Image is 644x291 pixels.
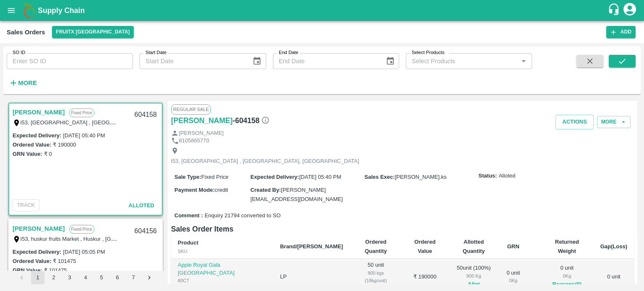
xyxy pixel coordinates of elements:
[506,269,520,285] div: 0 unit
[13,132,61,139] label: Expected Delivery :
[215,187,228,193] span: credit
[547,264,587,289] div: 0 unit
[171,104,211,114] span: Regular Sale
[63,132,105,139] label: [DATE] 05:40 PM
[95,271,108,284] button: Go to page 5
[518,56,529,67] button: Open
[145,49,166,56] label: Start Date
[299,174,341,180] span: [DATE] 05:40 PM
[63,249,105,255] label: [DATE] 05:05 PM
[53,142,76,148] label: ₹ 190000
[2,1,21,20] button: open drawer
[140,53,246,69] input: Start Date
[468,280,480,289] button: Allot
[171,157,359,165] p: i53, [GEOGRAPHIC_DATA] , [GEOGRAPHIC_DATA], [GEOGRAPHIC_DATA]
[547,280,587,289] button: Reasons(0)
[178,261,267,277] p: Apple Royal Gala [GEOGRAPHIC_DATA]
[63,271,76,284] button: Go to page 3
[44,267,67,273] label: ₹ 101475
[52,26,134,38] button: Select DC
[365,239,387,254] b: Ordered Quantity
[13,151,42,157] label: GRN Value:
[478,172,497,180] label: Status:
[250,187,281,193] label: Created By :
[130,105,162,125] div: 604158
[21,235,442,242] label: I53, huskur fruits Market , Huskur , [GEOGRAPHIC_DATA] , [GEOGRAPHIC_DATA] ([GEOGRAPHIC_DATA]) Ur...
[414,239,436,254] b: Ordered Value
[201,174,229,180] span: Fixed Price
[7,27,45,38] div: Sales Orders
[178,239,198,246] b: Product
[174,212,203,220] label: Comment :
[178,277,267,284] div: 80CT
[608,3,622,18] div: customer-support
[455,272,493,280] div: 900 Kg
[205,212,280,220] span: Enquiry 21794 converted to SO
[31,271,44,284] button: page 1
[13,49,25,56] label: SO ID
[53,258,76,264] label: ₹ 101475
[364,174,395,180] label: Sales Exec :
[7,76,39,90] button: More
[395,174,447,180] span: [PERSON_NAME].ks
[506,277,520,284] div: 0 Kg
[171,115,233,126] a: [PERSON_NAME]
[38,5,608,16] a: Supply Chain
[21,119,209,126] label: i53, [GEOGRAPHIC_DATA] , [GEOGRAPHIC_DATA], [GEOGRAPHIC_DATA]
[356,269,395,285] div: 900 kgs (18kg/unit)
[13,267,42,273] label: GRN Value:
[69,108,94,117] p: Fixed Price
[18,80,37,86] strong: More
[13,223,65,234] a: [PERSON_NAME]
[38,6,85,15] b: Supply Chain
[556,115,594,129] button: Actions
[233,115,270,126] h6: - 604158
[79,271,92,284] button: Go to page 4
[69,225,94,234] p: Fixed Price
[13,142,51,148] label: Ordered Value:
[555,239,579,254] b: Returned Weight
[179,129,224,137] p: [PERSON_NAME]
[250,187,343,202] span: [PERSON_NAME][EMAIL_ADDRESS][DOMAIN_NAME]
[130,221,162,241] div: 604156
[507,243,519,250] b: GRN
[13,249,61,255] label: Expected Delivery :
[408,56,516,67] input: Select Products
[382,53,398,69] button: Choose date
[13,107,65,118] a: [PERSON_NAME]
[174,187,215,193] label: Payment Mode :
[143,271,156,284] button: Go to next page
[279,49,298,56] label: End Date
[412,49,444,56] label: Select Products
[111,271,124,284] button: Go to page 6
[21,2,38,19] img: logo
[606,26,636,38] button: Add
[44,151,52,157] label: ₹ 0
[455,264,493,289] div: 50 unit ( 100 %)
[273,53,379,69] input: End Date
[280,243,343,250] b: Brand/[PERSON_NAME]
[174,174,201,180] label: Sale Type :
[622,2,637,19] div: account of current user
[7,53,133,69] input: Enter SO ID
[463,239,485,254] b: Allotted Quantity
[13,258,51,264] label: Ordered Value:
[547,272,587,280] div: 0 Kg
[250,174,299,180] label: Expected Delivery :
[14,271,157,284] nav: pagination navigation
[47,271,60,284] button: Go to page 2
[499,172,515,180] span: Alloted
[179,137,209,145] p: 8105865770
[600,243,627,250] b: Gap(Loss)
[178,247,267,255] div: SKU
[597,116,631,128] button: More
[129,202,154,209] span: Alloted
[127,271,140,284] button: Go to page 7
[171,223,634,235] h6: Sales Order Items
[249,53,265,69] button: Choose date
